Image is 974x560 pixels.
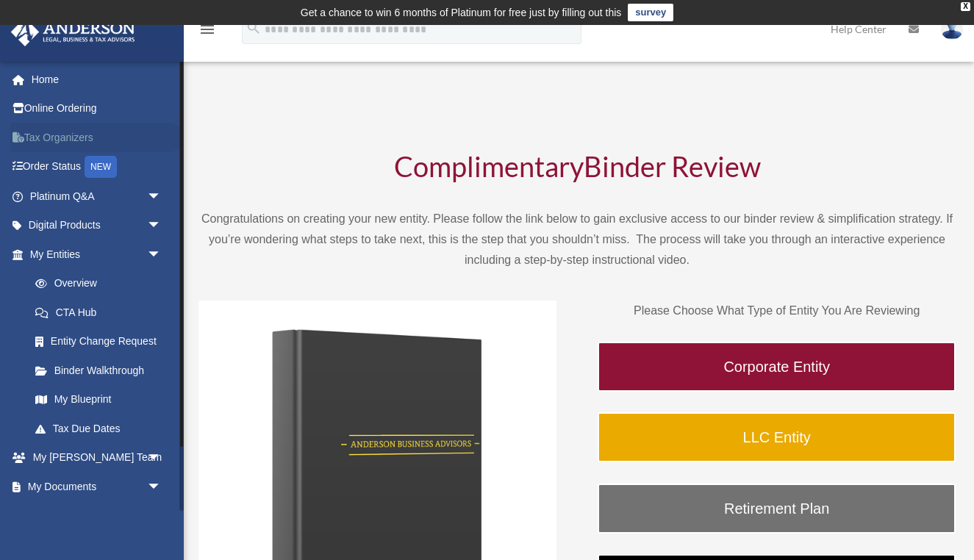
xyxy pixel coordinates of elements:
[598,484,956,534] a: Retirement Plan
[598,342,956,392] a: Corporate Entity
[147,182,176,212] span: arrow_drop_down
[10,472,184,501] a: My Documentsarrow_drop_down
[584,149,761,183] span: Binder Review
[85,156,117,178] div: NEW
[147,501,176,531] span: arrow_drop_down
[246,20,262,36] i: search
[21,414,184,443] a: Tax Due Dates
[10,152,184,182] a: Order StatusNEW
[198,21,216,38] i: menu
[10,240,184,269] a: My Entitiesarrow_drop_down
[21,269,184,298] a: Overview
[10,94,184,123] a: Online Ordering
[198,26,216,38] a: menu
[961,2,970,11] div: close
[10,182,184,211] a: Platinum Q&Aarrow_drop_down
[21,356,176,385] a: Binder Walkthrough
[7,18,140,46] img: Anderson Advisors Platinum Portal
[147,240,176,270] span: arrow_drop_down
[10,65,184,94] a: Home
[301,4,622,21] div: Get a chance to win 6 months of Platinum for free just by filling out this
[147,472,176,502] span: arrow_drop_down
[10,501,184,531] a: Online Learningarrow_drop_down
[628,4,673,21] a: survey
[394,149,584,183] span: Complimentary
[21,327,184,356] a: Entity Change Request
[147,211,176,241] span: arrow_drop_down
[21,298,184,327] a: CTA Hub
[10,211,184,240] a: Digital Productsarrow_drop_down
[10,123,184,152] a: Tax Organizers
[21,385,184,414] a: My Blueprint
[598,301,956,321] p: Please Choose What Type of Entity You Are Reviewing
[147,443,176,473] span: arrow_drop_down
[198,209,956,270] p: Congratulations on creating your new entity. Please follow the link below to gain exclusive acces...
[10,443,184,473] a: My [PERSON_NAME] Teamarrow_drop_down
[598,412,956,462] a: LLC Entity
[941,18,963,40] img: User Pic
